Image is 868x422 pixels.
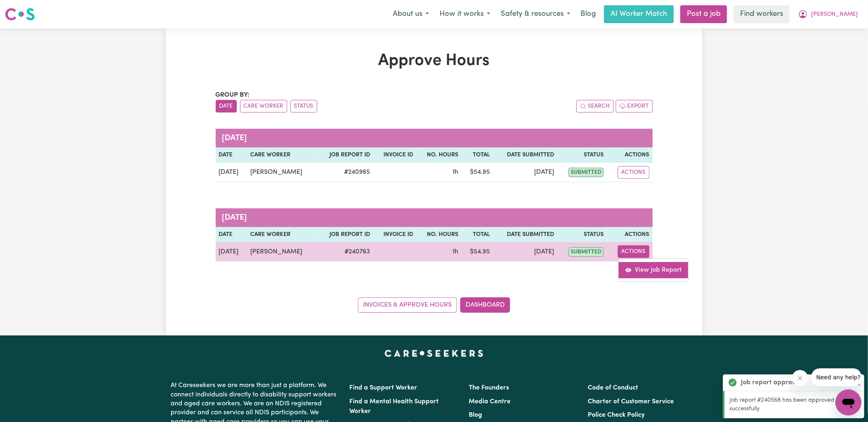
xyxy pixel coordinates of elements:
[493,227,557,242] th: Date Submitted
[350,398,439,415] a: Find a Mental Health Support Worker
[247,147,317,163] th: Care worker
[317,163,373,182] td: # 240965
[812,368,862,386] iframe: Message from company
[462,242,494,262] td: $ 54.95
[317,147,373,163] th: Job Report ID
[350,385,418,391] a: Find a Support Worker
[493,147,557,163] th: Date Submitted
[793,6,863,23] button: My Account
[216,147,247,163] th: Date
[216,51,653,71] h1: Approve Hours
[373,147,416,163] th: Invoice ID
[358,297,457,313] a: Invoices & Approve Hours
[569,168,604,177] span: submitted
[5,7,35,22] img: Careseekers logo
[557,227,607,242] th: Status
[216,242,247,262] td: [DATE]
[247,242,317,262] td: [PERSON_NAME]
[462,163,494,182] td: $ 54.95
[469,412,482,418] a: Blog
[416,227,461,242] th: No. Hours
[247,163,317,182] td: [PERSON_NAME]
[607,227,652,242] th: Actions
[240,100,287,113] button: sort invoices by care worker
[734,5,790,23] a: Find workers
[5,5,35,24] a: Careseekers logo
[496,6,576,23] button: Safety & resources
[618,258,688,282] div: Actions
[493,242,557,262] td: [DATE]
[462,227,494,242] th: Total
[680,5,727,23] a: Post a job
[216,208,653,227] caption: [DATE]
[216,129,653,147] caption: [DATE]
[469,385,509,391] a: The Founders
[373,227,416,242] th: Invoice ID
[588,398,674,405] a: Charter of Customer Service
[216,163,247,182] td: [DATE]
[462,147,494,163] th: Total
[811,10,858,19] span: [PERSON_NAME]
[247,227,317,242] th: Care worker
[416,147,461,163] th: No. Hours
[588,385,638,391] a: Code of Conduct
[216,227,247,242] th: Date
[729,396,859,413] p: Job report #240568 has been approved successfully
[317,242,373,262] td: # 240763
[216,92,250,98] span: Group by:
[453,169,459,175] span: 1 hour
[290,100,317,113] button: sort invoices by paid status
[493,163,557,182] td: [DATE]
[792,370,808,386] iframe: Close message
[836,390,862,416] iframe: Button to launch messaging window
[607,147,652,163] th: Actions
[385,350,483,357] a: Careseekers home page
[460,297,510,313] a: Dashboard
[604,5,674,23] a: AI Worker Match
[619,262,688,278] a: View job report 240763
[387,6,434,23] button: About us
[557,147,607,163] th: Status
[317,227,373,242] th: Job Report ID
[434,6,496,23] button: How it works
[588,412,645,418] a: Police Check Policy
[618,245,649,258] button: Actions
[616,100,653,113] button: Export
[576,100,614,113] button: Search
[469,398,511,405] a: Media Centre
[576,5,601,23] a: Blog
[569,247,604,257] span: submitted
[216,100,237,113] button: sort invoices by date
[618,166,649,179] button: Actions
[453,249,459,255] span: 1 hour
[741,378,803,387] strong: Job report approved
